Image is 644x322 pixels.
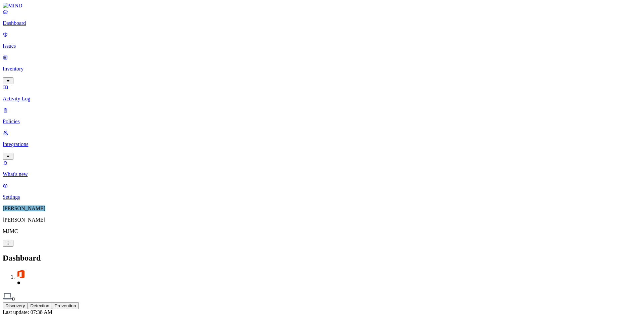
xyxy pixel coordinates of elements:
[3,107,641,125] a: Policies
[3,309,52,315] span: Last update: 07:38 AM
[3,96,641,102] p: Activity Log
[3,254,641,263] h2: Dashboard
[3,43,641,49] p: Issues
[3,66,641,72] p: Inventory
[3,228,641,234] p: MJMC
[3,3,22,9] img: MIND
[3,171,641,177] p: What's new
[3,194,641,200] p: Settings
[3,54,641,83] a: Inventory
[3,32,641,49] a: Issues
[3,130,641,159] a: Integrations
[28,302,52,309] button: Detection
[3,217,641,223] p: [PERSON_NAME]
[3,291,12,301] img: svg%3e
[3,183,641,200] a: Settings
[3,205,45,211] span: [PERSON_NAME]
[3,84,641,102] a: Activity Log
[3,119,641,125] p: Policies
[3,20,641,26] p: Dashboard
[12,296,15,302] span: 0
[52,302,79,309] button: Prevention
[16,269,25,279] img: svg%3e
[3,302,28,309] button: Discovery
[3,160,641,177] a: What's new
[3,141,641,147] p: Integrations
[3,3,641,9] a: MIND
[3,9,641,26] a: Dashboard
